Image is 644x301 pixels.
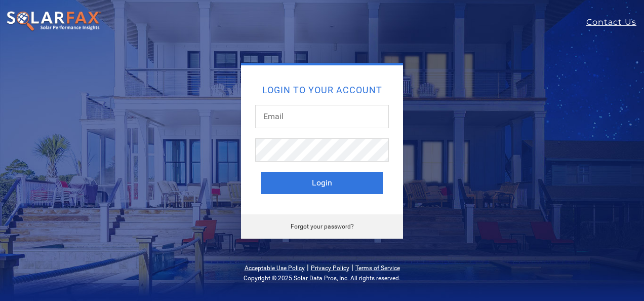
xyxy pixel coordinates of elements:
[255,105,389,128] input: Email
[355,265,400,272] a: Terms of Service
[261,172,383,194] button: Login
[261,86,383,95] h2: Login to your account
[586,16,644,28] a: Contact Us
[307,262,309,272] span: |
[6,11,101,32] img: SolarFax
[311,265,349,272] a: Privacy Policy
[291,223,354,230] a: Forgot your password?
[245,265,305,272] a: Acceptable Use Policy
[351,262,353,272] span: |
